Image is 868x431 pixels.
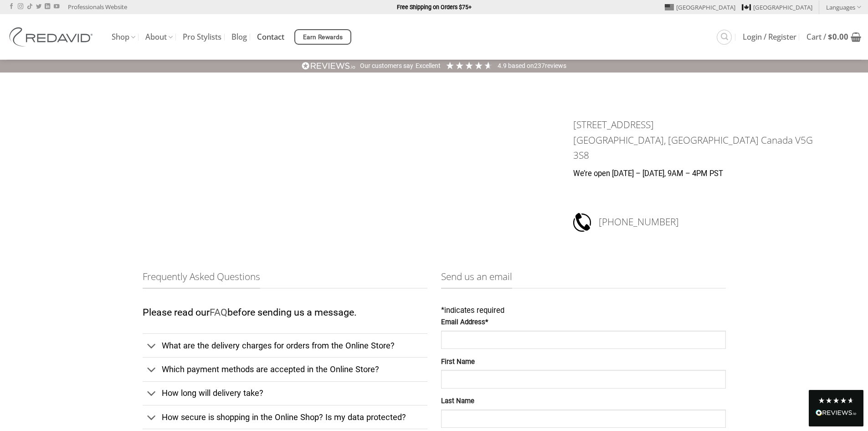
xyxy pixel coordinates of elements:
a: About [145,28,173,46]
p: We’re open [DATE] – [DATE], 9AM – 4PM PST [573,168,816,180]
button: Toggle [143,360,161,380]
span: 237 [534,62,545,69]
img: REDAVID Salon Products | United States [7,27,98,47]
a: Follow on YouTube [54,4,59,10]
a: Shop [112,28,135,46]
span: Cart / [806,33,848,41]
a: Toggle How secure is shopping in the Online Shop? Is my data protected? [143,405,427,429]
span: Login / Register [743,33,796,41]
a: [GEOGRAPHIC_DATA] [742,0,812,14]
a: Follow on LinkedIn [45,4,50,10]
a: Follow on TikTok [27,4,32,10]
strong: Free Shipping on Orders $75+ [397,4,472,10]
span: How long will delivery take? [162,388,263,398]
h3: [STREET_ADDRESS] [GEOGRAPHIC_DATA], [GEOGRAPHIC_DATA] Canada V5G 3S8 [573,117,816,163]
div: 4.8 Stars [818,397,854,404]
p: Please read our before sending us a message. [143,305,427,321]
div: Read All Reviews [809,390,863,426]
div: Excellent [416,62,441,71]
span: Earn Rewards [303,32,343,42]
a: Follow on Twitter [36,4,41,10]
a: View cart [806,27,861,47]
a: Toggle Which payment methods are accepted in the Online Store? [143,357,427,381]
a: FAQ [210,306,227,318]
button: Toggle [143,408,161,428]
span: $ [828,31,832,42]
a: Toggle How long will delivery take? [143,381,427,405]
img: REVIEWS.io [816,410,857,416]
span: Based on [508,62,534,69]
a: Earn Rewards [294,29,351,45]
a: Toggle What are the delivery charges for orders from the Online Store? [143,333,427,357]
span: Frequently Asked Questions [143,269,260,289]
span: How secure is shopping in the Online Shop? Is my data protected? [162,412,406,422]
span: reviews [545,62,566,69]
label: Last Name [441,396,726,407]
div: indicates required [441,305,726,317]
a: Search [717,30,732,45]
div: 4.92 Stars [445,61,493,70]
span: Send us an email [441,269,512,289]
a: Login / Register [743,29,796,45]
a: Contact [257,29,284,45]
div: Our customers say [360,62,413,71]
a: Follow on Instagram [18,4,23,10]
a: Follow on Facebook [9,4,14,10]
label: First Name [441,357,726,368]
bdi: 0.00 [828,31,848,42]
a: Languages [826,0,861,14]
span: What are the delivery charges for orders from the Online Store? [162,341,395,350]
h3: [PHONE_NUMBER] [599,212,816,233]
a: Blog [231,29,247,45]
span: Which payment methods are accepted in the Online Store? [162,364,379,374]
button: Toggle [143,336,161,356]
a: Pro Stylists [183,29,221,45]
span: 4.9 [498,62,508,69]
button: Toggle [143,384,161,404]
label: Email Address [441,317,726,328]
div: Read All Reviews [816,408,857,420]
img: REVIEWS.io [302,62,355,70]
a: [GEOGRAPHIC_DATA] [665,0,735,14]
